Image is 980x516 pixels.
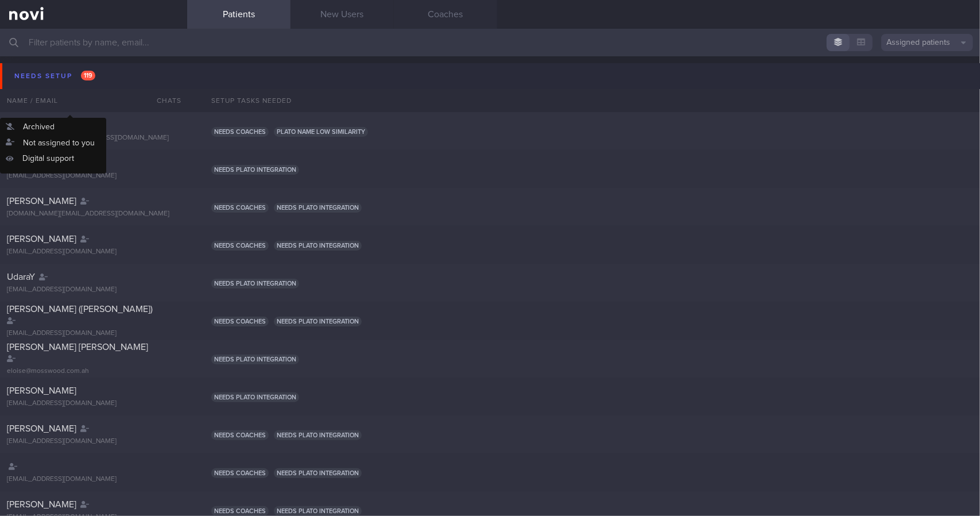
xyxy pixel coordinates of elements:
[211,392,299,402] span: Needs plato integration
[7,172,180,180] div: [EMAIL_ADDRESS][DOMAIN_NAME]
[7,424,76,433] span: [PERSON_NAME]
[211,127,269,137] span: Needs coaches
[7,329,180,338] div: [EMAIL_ADDRESS][DOMAIN_NAME]
[7,121,76,130] span: [PERSON_NAME]
[211,468,269,478] span: Needs coaches
[7,475,180,484] div: [EMAIL_ADDRESS][DOMAIN_NAME]
[7,305,153,314] span: [PERSON_NAME] ([PERSON_NAME])
[211,241,269,251] span: Needs coaches
[274,430,362,440] span: Needs plato integration
[274,241,362,251] span: Needs plato integration
[141,89,187,112] div: Chats
[211,430,269,440] span: Needs coaches
[7,234,76,244] span: [PERSON_NAME]
[211,506,269,516] span: Needs coaches
[274,203,362,213] span: Needs plato integration
[7,500,76,509] span: [PERSON_NAME]
[7,210,180,218] div: [DOMAIN_NAME][EMAIL_ADDRESS][DOMAIN_NAME]
[7,159,76,168] span: [PERSON_NAME]
[211,203,269,213] span: Needs coaches
[274,317,362,326] span: Needs plato integration
[7,367,180,376] div: eloise@mosswood.com.ah
[204,89,980,112] div: Setup tasks needed
[274,506,362,516] span: Needs plato integration
[7,134,180,143] div: [PERSON_NAME][EMAIL_ADDRESS][DOMAIN_NAME]
[7,197,76,206] span: [PERSON_NAME]
[7,437,180,446] div: [EMAIL_ADDRESS][DOMAIN_NAME]
[11,68,98,84] div: Needs setup
[7,286,180,294] div: [EMAIL_ADDRESS][DOMAIN_NAME]
[7,386,76,395] span: [PERSON_NAME]
[211,165,299,175] span: Needs plato integration
[81,71,95,80] span: 119
[211,355,299,364] span: Needs plato integration
[211,279,299,288] span: Needs plato integration
[274,468,362,478] span: Needs plato integration
[7,272,35,282] span: UdaraY
[211,317,269,326] span: Needs coaches
[274,127,368,137] span: Plato name low similarity
[7,248,180,256] div: [EMAIL_ADDRESS][DOMAIN_NAME]
[881,34,973,51] button: Assigned patients
[7,399,180,408] div: [EMAIL_ADDRESS][DOMAIN_NAME]
[7,342,148,352] span: [PERSON_NAME] [PERSON_NAME]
